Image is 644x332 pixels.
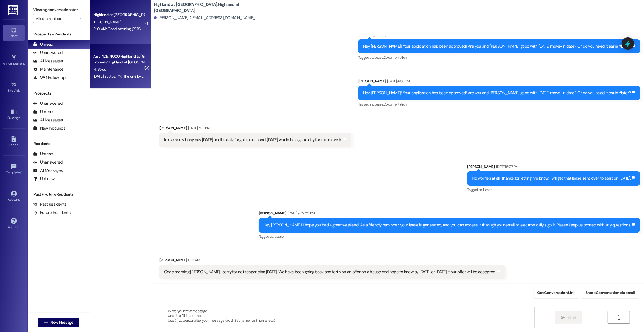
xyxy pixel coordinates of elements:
[187,125,210,131] div: [DATE] 5:01 PM
[187,257,200,263] div: 8:10 AM
[363,90,631,96] div: Hey [PERSON_NAME]! Your application has been approved! Are you and [PERSON_NAME] good with [DATE]...
[33,42,53,47] div: Unread
[495,164,519,170] div: [DATE] 5:07 PM
[582,287,638,299] button: Share Conversation via email
[33,201,67,207] div: Past Residents
[567,315,576,320] span: Send
[93,53,144,59] div: Apt. 4217, 4000 Highland at [GEOGRAPHIC_DATA]
[467,186,640,194] div: Tagged as:
[154,2,265,14] b: Highland at [GEOGRAPHIC_DATA]: Highland at [GEOGRAPHIC_DATA]
[384,102,407,107] span: Documentation
[159,257,505,265] div: [PERSON_NAME]
[25,61,25,65] span: •
[374,55,384,60] span: Lease ,
[358,100,640,108] div: Tagged as:
[537,290,575,296] span: Get Conversation Link
[472,175,631,181] div: No worries at all! Thanks for letting me know. I will get that lease sent over to start on [DATE].
[50,320,73,325] span: New Message
[33,168,63,173] div: All Messages
[467,164,640,172] div: [PERSON_NAME]
[33,75,67,81] div: WO Follow-ups
[20,88,21,92] span: •
[386,78,410,84] div: [DATE] 4:53 PM
[259,210,640,218] div: [PERSON_NAME]
[33,159,63,165] div: Unanswered
[164,269,496,275] div: Good morning [PERSON_NAME]-sorry for not responding [DATE]. We have been going back and forth on ...
[154,15,256,21] div: [PERSON_NAME]. ([EMAIL_ADDRESS][DOMAIN_NAME])
[358,78,640,86] div: [PERSON_NAME]
[374,102,384,107] span: Lease ,
[21,170,22,173] span: •
[93,74,159,79] div: [DATE] at 8:32 PM: The one by building 4!
[159,125,352,133] div: [PERSON_NAME]
[33,58,63,64] div: All Messages
[28,90,90,96] div: Prospects
[3,189,25,204] a: Account
[33,151,53,157] div: Unread
[33,117,63,123] div: All Messages
[561,315,565,320] i: 
[33,67,64,72] div: Maintenance
[363,44,631,49] div: Hey [PERSON_NAME]! Your application has been approved! Are you and [PERSON_NAME] good with [DATE]...
[483,187,492,192] span: Lease
[33,101,63,106] div: Unanswered
[93,19,121,24] span: [PERSON_NAME]
[263,222,631,228] div: Hey [PERSON_NAME]! I hope you had a great weekend! As a friendly reminder, your lease is generate...
[8,5,19,15] img: ResiDesk Logo
[259,233,640,241] div: Tagged as:
[28,191,90,197] div: Past + Future Residents
[586,290,635,296] span: Share Conversation via email
[384,55,407,60] span: Documentation
[33,176,57,182] div: Unknown
[93,12,144,18] div: Highland at [GEOGRAPHIC_DATA]
[44,320,48,325] i: 
[3,134,25,149] a: Leads
[36,14,75,23] input: All communities
[3,216,25,231] a: Support
[3,162,25,177] a: Templates •
[93,26,415,31] div: 8:10 AM: Good morning [PERSON_NAME]-sorry for not responding [DATE]. We have been going back and ...
[358,53,640,62] div: Tagged as:
[3,80,25,95] a: Site Visit •
[78,16,81,21] i: 
[33,6,84,14] label: Viewing conversations for
[93,67,106,72] span: H. Bolus
[555,311,582,324] button: Send
[164,137,343,143] div: I'm so sorry, busy day [DATE] and I totally forgot to respond. [DATE] would be a good day for the...
[33,210,71,216] div: Future Residents
[93,59,144,65] div: Property: Highland at [GEOGRAPHIC_DATA]
[33,50,63,56] div: Unanswered
[28,141,90,147] div: Residents
[3,107,25,122] a: Buildings
[617,315,621,320] i: 
[28,31,90,37] div: Prospects + Residents
[33,126,65,131] div: New Inbounds
[38,318,79,327] button: New Message
[275,234,284,239] span: Lease
[3,25,25,40] a: Inbox
[33,109,53,115] div: Unread
[286,210,315,216] div: [DATE] at 12:00 PM
[534,287,579,299] button: Get Conversation Link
